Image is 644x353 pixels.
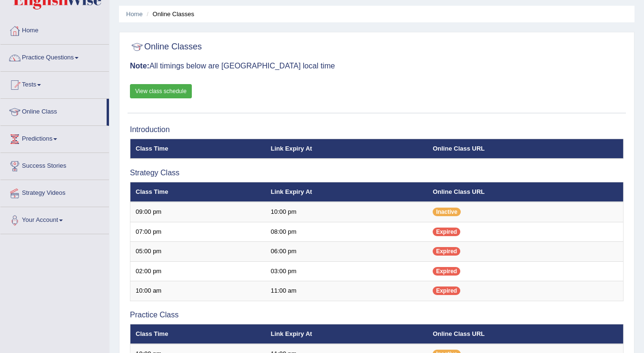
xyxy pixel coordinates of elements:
[130,139,266,159] th: Class Time
[427,139,623,159] th: Online Class URL
[266,324,428,344] th: Link Expiry At
[266,261,428,281] td: 03:00 pm
[0,18,109,41] a: Home
[0,153,109,177] a: Success Stories
[433,286,460,295] span: Expired
[427,182,623,202] th: Online Class URL
[130,242,266,262] td: 05:00 pm
[130,40,202,54] h2: Online Classes
[130,62,149,70] b: Note:
[130,202,266,222] td: 09:00 pm
[266,202,428,222] td: 10:00 pm
[130,84,192,98] a: View class schedule
[130,222,266,242] td: 07:00 pm
[433,208,461,216] span: Inactive
[0,126,109,150] a: Predictions
[126,10,143,18] a: Home
[0,72,109,95] a: Tests
[427,324,623,344] th: Online Class URL
[130,62,624,70] h3: All timings below are [GEOGRAPHIC_DATA] local time
[0,99,107,123] a: Online Class
[266,139,428,159] th: Link Expiry At
[0,180,109,204] a: Strategy Videos
[433,267,460,276] span: Expired
[144,10,194,19] li: Online Classes
[130,169,624,177] h3: Strategy Class
[433,228,460,236] span: Expired
[130,281,266,301] td: 10:00 am
[0,207,109,231] a: Your Account
[130,125,624,134] h3: Introduction
[266,182,428,202] th: Link Expiry At
[266,222,428,242] td: 08:00 pm
[0,45,109,68] a: Practice Questions
[433,247,460,256] span: Expired
[130,182,266,202] th: Class Time
[266,281,428,301] td: 11:00 am
[266,242,428,262] td: 06:00 pm
[130,311,624,319] h3: Practice Class
[130,261,266,281] td: 02:00 pm
[130,324,266,344] th: Class Time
